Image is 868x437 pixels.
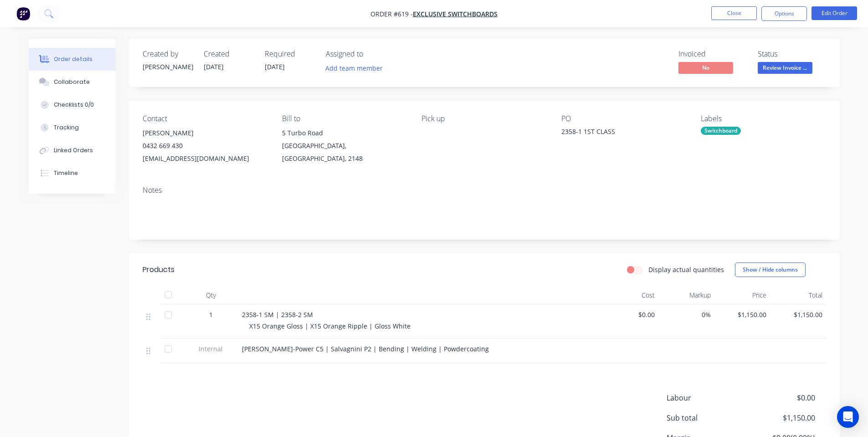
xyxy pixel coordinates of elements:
[143,50,193,58] div: Created by
[29,93,115,116] button: Checklists 0/0
[282,114,407,123] div: Bill to
[143,139,267,152] div: 0432 669 430
[701,114,826,123] div: Labels
[242,310,313,319] span: 2358-1 SM | 2358-2 SM
[54,55,92,63] div: Order details
[265,50,315,58] div: Required
[54,123,79,132] div: Tracking
[326,50,417,58] div: Assigned to
[701,127,741,135] div: Switchboard
[143,127,267,165] div: [PERSON_NAME]0432 669 430[EMAIL_ADDRESS][DOMAIN_NAME]
[54,169,78,177] div: Timeline
[29,139,115,162] button: Linked Orders
[249,322,411,330] span: X15 Orange Gloss | X15 Orange Ripple | Gloss White
[184,286,238,304] div: Qty
[29,116,115,139] button: Tracking
[370,10,413,18] span: Order #619 -
[143,127,267,139] div: [PERSON_NAME]
[242,344,489,353] span: [PERSON_NAME]-Power C5 | Salvagnini P2 | Bending | Welding | Powdercoating
[667,412,748,423] span: Sub total
[667,392,748,403] span: Labour
[29,162,115,185] button: Timeline
[678,50,747,58] div: Invoiced
[747,392,815,403] span: $0.00
[143,186,826,195] div: Notes
[718,310,767,319] span: $1,150.00
[29,71,115,93] button: Collaborate
[662,310,711,319] span: 0%
[758,62,812,73] span: Review Invoice ...
[143,264,175,275] div: Products
[413,10,498,18] a: Exclusive Switchboards
[758,62,812,76] button: Review Invoice ...
[204,62,224,71] span: [DATE]
[606,310,655,319] span: $0.00
[16,7,30,21] img: Factory
[711,6,757,20] button: Close
[735,262,806,277] button: Show / Hide columns
[658,286,714,304] div: Markup
[143,114,267,123] div: Contact
[282,127,407,139] div: 5 Turbo Road
[561,114,686,123] div: PO
[812,6,857,20] button: Edit Order
[29,48,115,71] button: Order details
[54,101,94,109] div: Checklists 0/0
[747,412,815,423] span: $1,150.00
[678,62,733,73] span: No
[187,344,235,354] span: Internal
[282,127,407,165] div: 5 Turbo Road[GEOGRAPHIC_DATA], [GEOGRAPHIC_DATA], 2148
[54,78,90,86] div: Collaborate
[603,286,659,304] div: Cost
[143,152,267,165] div: [EMAIL_ADDRESS][DOMAIN_NAME]
[837,406,859,428] div: Open Intercom Messenger
[143,62,193,72] div: [PERSON_NAME]
[204,50,254,58] div: Created
[648,265,724,274] label: Display actual quantities
[714,286,770,304] div: Price
[561,127,675,139] div: 2358-1 1ST CLASS
[774,310,822,319] span: $1,150.00
[770,286,826,304] div: Total
[282,139,407,165] div: [GEOGRAPHIC_DATA], [GEOGRAPHIC_DATA], 2148
[320,62,387,74] button: Add team member
[421,114,546,123] div: Pick up
[761,6,807,21] button: Options
[54,146,93,154] div: Linked Orders
[265,62,285,71] span: [DATE]
[326,62,388,74] button: Add team member
[209,310,213,319] span: 1
[758,50,826,58] div: Status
